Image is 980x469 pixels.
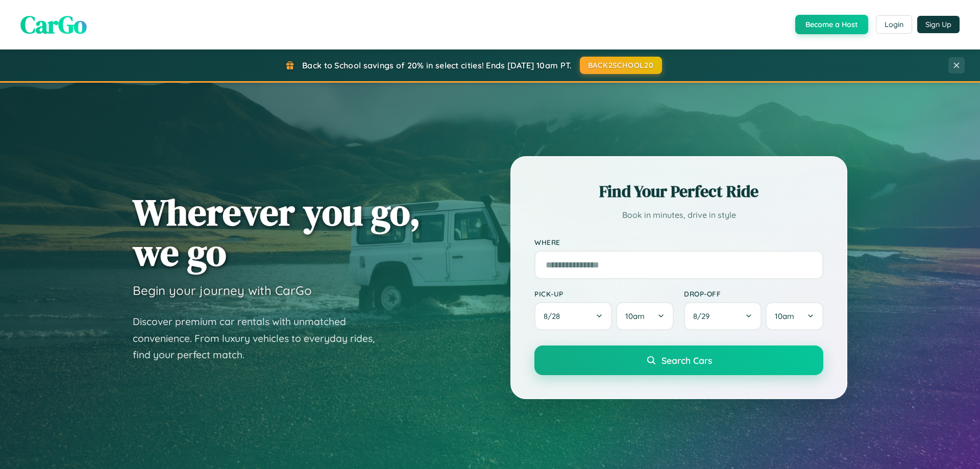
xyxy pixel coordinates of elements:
h1: Wherever you go, we go [133,192,421,273]
button: Sign Up [917,16,960,33]
label: Where [534,238,823,246]
button: Search Cars [534,345,823,375]
h3: Begin your journey with CarGo [133,283,312,298]
span: 8 / 29 [693,311,715,321]
span: 8 / 28 [544,311,565,321]
span: Search Cars [661,355,712,366]
span: Back to School savings of 20% in select cities! Ends [DATE] 10am PT. [302,60,572,70]
button: Login [876,15,912,34]
span: CarGo [20,8,87,41]
p: Book in minutes, drive in style [534,208,823,223]
h2: Find Your Perfect Ride [534,180,823,203]
label: Drop-off [684,289,823,298]
button: 8/29 [684,302,762,330]
button: 10am [616,302,674,330]
button: BACK2SCHOOL20 [580,57,662,74]
button: Become a Host [795,15,868,34]
p: Discover premium car rentals with unmatched convenience. From luxury vehicles to everyday rides, ... [133,313,388,363]
button: 8/28 [534,302,612,330]
span: 10am [625,311,645,321]
button: 10am [766,302,823,330]
span: 10am [775,311,794,321]
label: Pick-up [534,289,674,298]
